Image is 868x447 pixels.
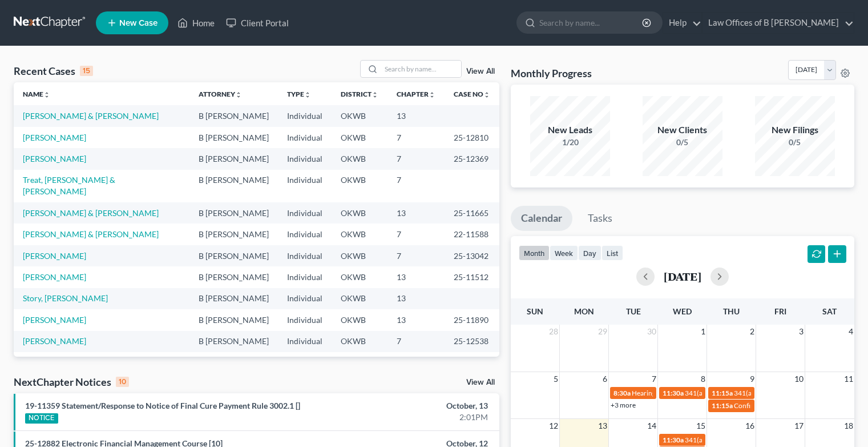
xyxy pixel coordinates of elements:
[445,352,499,373] td: 21-12083
[116,377,129,387] div: 10
[387,245,445,266] td: 7
[466,67,495,75] a: View All
[651,372,657,386] span: 7
[712,389,733,397] span: 11:15a
[341,412,488,423] div: 2:01PM
[723,306,740,316] span: Thu
[278,245,332,266] td: Individual
[445,331,499,352] td: 25-12538
[700,372,706,386] span: 8
[597,419,608,433] span: 13
[685,389,795,397] span: 341(a) meeting for [PERSON_NAME]
[189,309,278,330] td: B [PERSON_NAME]
[429,91,435,98] i: unfold_more
[445,202,499,223] td: 25-11665
[552,372,559,386] span: 5
[304,91,311,98] i: unfold_more
[626,306,641,316] span: Tue
[530,123,610,137] div: New Leads
[749,372,756,386] span: 9
[278,266,332,288] td: Individual
[387,148,445,169] td: 7
[646,325,657,338] span: 30
[646,419,657,433] span: 14
[734,401,863,410] span: Confirmation hearing for [PERSON_NAME]
[341,90,378,98] a: Districtunfold_more
[548,325,559,338] span: 28
[387,223,445,245] td: 7
[189,223,278,245] td: B [PERSON_NAME]
[611,401,636,409] a: +3 more
[23,315,86,325] a: [PERSON_NAME]
[23,154,86,163] a: [PERSON_NAME]
[332,266,387,288] td: OKWB
[578,245,601,261] button: day
[23,229,159,239] a: [PERSON_NAME] & [PERSON_NAME]
[445,223,499,245] td: 22-11588
[332,148,387,169] td: OKWB
[445,127,499,148] td: 25-12810
[700,325,706,338] span: 1
[643,123,722,137] div: New Clients
[822,306,837,316] span: Sat
[278,352,332,373] td: Individual
[548,419,559,433] span: 12
[387,202,445,223] td: 13
[14,375,129,389] div: NextChapter Notices
[189,202,278,223] td: B [PERSON_NAME]
[578,206,623,231] a: Tasks
[744,419,756,433] span: 16
[287,90,311,98] a: Typeunfold_more
[278,127,332,148] td: Individual
[445,245,499,266] td: 25-13042
[278,309,332,330] td: Individual
[387,331,445,352] td: 7
[527,306,543,316] span: Sun
[663,389,684,397] span: 11:30a
[189,105,278,126] td: B [PERSON_NAME]
[703,13,854,33] a: Law Offices of B [PERSON_NAME]
[597,325,608,338] span: 29
[387,288,445,309] td: 13
[755,137,835,148] div: 0/5
[332,309,387,330] td: OKWB
[23,251,86,261] a: [PERSON_NAME]
[632,389,781,397] span: Hearing for [PERSON_NAME] & [PERSON_NAME]
[43,91,50,98] i: unfold_more
[445,148,499,169] td: 25-12369
[793,372,805,386] span: 10
[23,336,86,346] a: [PERSON_NAME]
[199,90,242,98] a: Attorneyunfold_more
[663,436,684,444] span: 11:30a
[387,170,445,202] td: 7
[220,13,294,33] a: Client Portal
[23,175,115,196] a: Treat, [PERSON_NAME] & [PERSON_NAME]
[397,90,435,98] a: Chapterunfold_more
[23,208,159,218] a: [PERSON_NAME] & [PERSON_NAME]
[381,61,461,77] input: Search by name...
[172,13,220,33] a: Home
[278,223,332,245] td: Individual
[23,272,86,282] a: [PERSON_NAME]
[372,91,378,98] i: unfold_more
[189,331,278,352] td: B [PERSON_NAME]
[23,293,108,303] a: Story, [PERSON_NAME]
[601,245,623,261] button: list
[483,91,490,98] i: unfold_more
[278,331,332,352] td: Individual
[387,352,445,373] td: 13
[664,270,701,282] h2: [DATE]
[695,419,706,433] span: 15
[847,325,854,338] span: 4
[278,288,332,309] td: Individual
[23,111,159,121] a: [PERSON_NAME] & [PERSON_NAME]
[278,148,332,169] td: Individual
[387,266,445,288] td: 13
[119,19,158,27] span: New Case
[23,90,50,98] a: Nameunfold_more
[445,266,499,288] td: 25-11512
[332,331,387,352] td: OKWB
[712,401,733,410] span: 11:15a
[574,306,594,316] span: Mon
[843,372,854,386] span: 11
